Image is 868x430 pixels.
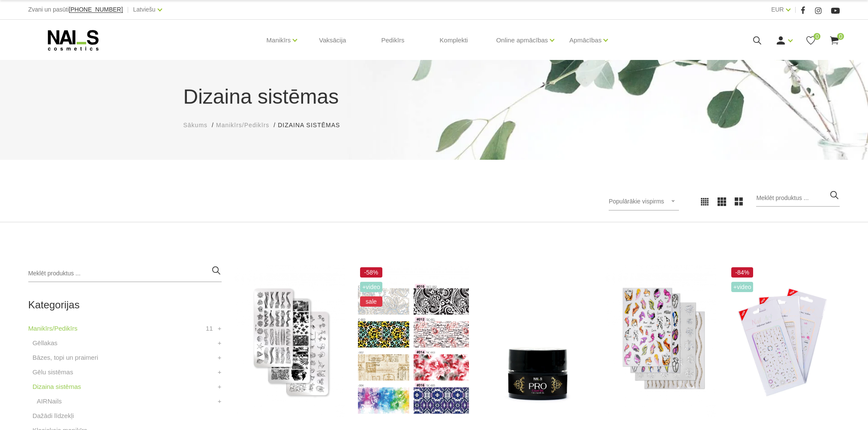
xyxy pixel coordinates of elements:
[312,20,353,61] a: Vaksācija
[795,4,796,15] span: |
[218,396,222,406] a: +
[609,198,664,205] span: Populārākie vispirms
[69,6,123,13] a: [PHONE_NUMBER]
[28,299,222,311] h2: Kategorijas
[133,4,156,15] a: Latviešu
[218,367,222,377] a: +
[360,267,382,278] span: -58%
[218,323,222,334] a: +
[496,23,548,57] a: Online apmācības
[267,23,291,57] a: Manikīrs
[234,265,345,418] img: Metāla zīmogošanas plate. Augstas kvalitātes gravējums garantē pat vismazāko detaļu atspiedumu. P...
[731,282,754,292] span: +Video
[33,382,81,392] a: Dizaina sistēmas
[360,282,382,292] span: +Video
[127,4,129,15] span: |
[28,323,78,334] a: Manikīrs/Pedikīrs
[69,6,123,13] span: [PHONE_NUMBER]
[278,121,348,130] li: Dizaina sistēmas
[756,190,840,207] input: Meklēt produktus ...
[216,121,269,130] a: Manikīrs/Pedikīrs
[374,20,411,61] a: Pedikīrs
[433,20,475,61] a: Komplekti
[216,122,269,128] span: Manikīrs/Pedikīrs
[814,33,820,40] span: 0
[206,323,213,334] span: 11
[837,33,844,40] span: 0
[218,338,222,348] a: +
[771,4,784,15] a: EUR
[37,396,62,406] a: AIRNails
[183,122,208,128] span: Sākums
[28,4,123,15] div: Zvani un pasūti
[358,265,469,418] img: Folija nagu dizainam, paredzēta lietot kopā ar Teleport Sticky Gel.Piedāvājumā 40 veidi, 20 x 4cm...
[482,265,593,418] img: Augstas kvalitātes krāsainie geli ar 4D pigmentu un piesātinātu toni. Dod iespēju zīmēt smalkas l...
[360,296,382,307] span: sale
[605,265,716,418] img: Dažādu stilu nagu uzlīmes. Piemērotas gan modelētiem nagiem, gan gēllakas pārklājumam. Pamatam na...
[805,35,816,46] a: 0
[33,352,98,363] a: Bāzes, topi un praimeri
[183,81,685,112] h1: Dizaina sistēmas
[28,265,222,282] input: Meklēt produktus ...
[183,121,208,130] a: Sākums
[829,35,840,46] a: 0
[731,267,754,278] span: -84%
[218,352,222,363] a: +
[33,411,74,421] a: Dažādi līdzekļi
[33,338,57,348] a: Gēllakas
[569,23,601,57] a: Apmācības
[33,367,73,377] a: Gēlu sistēmas
[218,382,222,392] a: +
[729,265,840,418] img: Profesionālās dizaina uzlīmes nagiem...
